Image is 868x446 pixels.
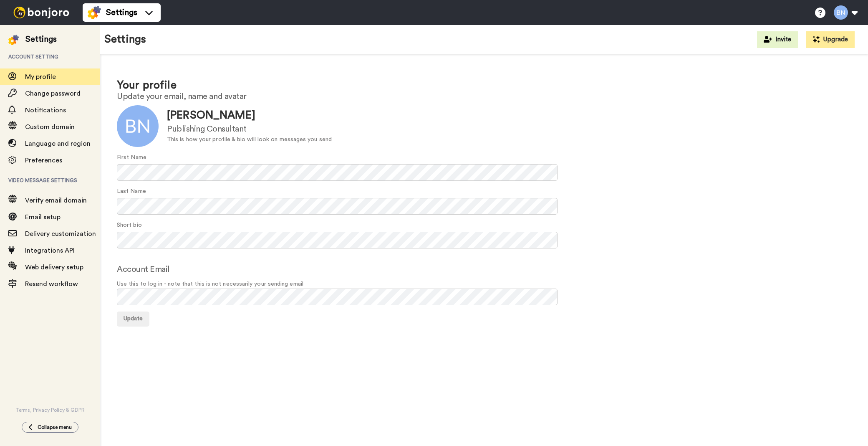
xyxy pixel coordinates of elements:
div: This is how your profile & bio will look on messages you send [167,135,332,144]
button: Update [117,312,149,327]
span: Email setup [25,214,61,220]
div: Settings [25,33,57,45]
label: Short bio [117,221,142,230]
span: Update [124,316,143,322]
span: Collapse menu [38,424,72,431]
label: Last Name [117,187,146,196]
label: Account Email [117,263,170,276]
button: Invite [757,31,798,48]
img: settings-colored.svg [88,6,101,19]
span: Settings [106,7,137,18]
span: Verify email domain [25,197,87,204]
label: First Name [117,153,146,162]
button: Collapse menu [22,422,78,433]
span: Notifications [25,107,66,114]
span: Language and region [25,140,91,147]
button: Upgrade [806,31,855,48]
img: bj-logo-header-white.svg [10,7,73,18]
span: Delivery customization [25,231,96,237]
span: Custom domain [25,124,75,130]
span: Resend workflow [25,281,78,287]
span: Integrations API [25,247,75,254]
div: [PERSON_NAME] [167,108,332,123]
img: settings-colored.svg [8,35,19,45]
span: Change password [25,90,81,97]
h2: Update your email, name and avatar [117,92,851,101]
span: My profile [25,73,56,80]
span: Web delivery setup [25,264,83,271]
div: Publishing Consultant [167,123,332,135]
span: Preferences [25,157,62,164]
h1: Settings [104,33,146,46]
span: Use this to log in - note that this is not necessarily your sending email [117,280,851,289]
h1: Your profile [117,79,851,91]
